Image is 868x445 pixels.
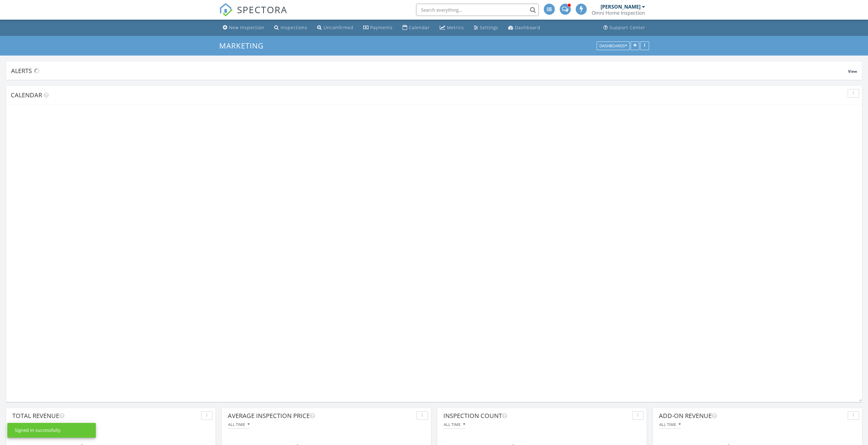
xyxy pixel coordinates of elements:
[11,91,42,99] span: Calendar
[12,420,34,429] button: All time
[11,67,848,75] div: Alerts
[229,25,264,30] div: New Inspection
[609,25,645,30] div: Support Center
[219,8,287,21] a: SPECTORA
[15,427,61,433] div: Signed in successfully.
[361,22,395,33] a: Payments
[12,411,199,420] div: Total Revenue
[443,420,465,429] button: All time
[324,25,353,30] div: Unconfirmed
[228,422,250,427] div: All time
[659,422,681,427] div: All time
[13,422,34,427] div: All time
[219,41,269,51] a: Marketing
[601,4,640,10] div: [PERSON_NAME]
[515,25,540,30] div: Dashboard
[400,22,432,33] a: Calendar
[659,411,845,420] div: Add-On Revenue
[220,22,267,33] a: New Inspection
[228,420,250,429] button: All time
[219,3,233,17] img: The Best Home Inspection Software - Spectora
[597,41,630,50] button: Dashboards
[237,3,287,16] span: SPECTORA
[443,411,630,420] div: Inspection Count
[659,420,681,429] button: All time
[848,69,857,74] span: View
[599,44,627,48] div: Dashboards
[437,22,466,33] a: Metrics
[601,22,648,33] a: Support Center
[315,22,356,33] a: Unconfirmed
[370,25,393,30] div: Payments
[444,422,465,427] div: All time
[447,25,464,30] div: Metrics
[228,411,414,420] div: Average Inspection Price
[480,25,498,30] div: Settings
[416,4,539,16] input: Search everything...
[409,25,430,30] div: Calendar
[506,22,543,33] a: Dashboard
[471,22,501,33] a: Settings
[272,22,310,33] a: Inspections
[592,10,645,16] div: Omni Home Inspection
[281,25,307,30] div: Inspections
